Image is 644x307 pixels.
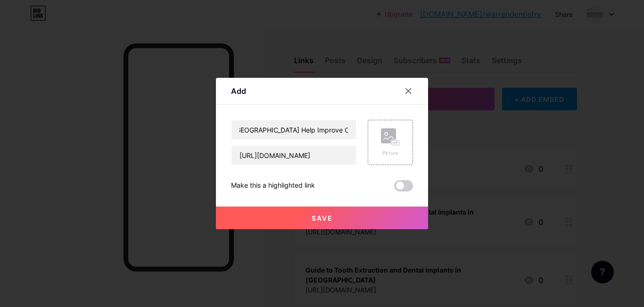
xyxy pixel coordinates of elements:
div: Picture [381,149,400,157]
div: Make this a highlighted link [231,180,315,191]
span: Save [312,214,333,222]
button: Save [216,207,428,229]
div: Add [231,85,246,97]
input: URL [231,146,356,165]
input: Title [231,120,356,139]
